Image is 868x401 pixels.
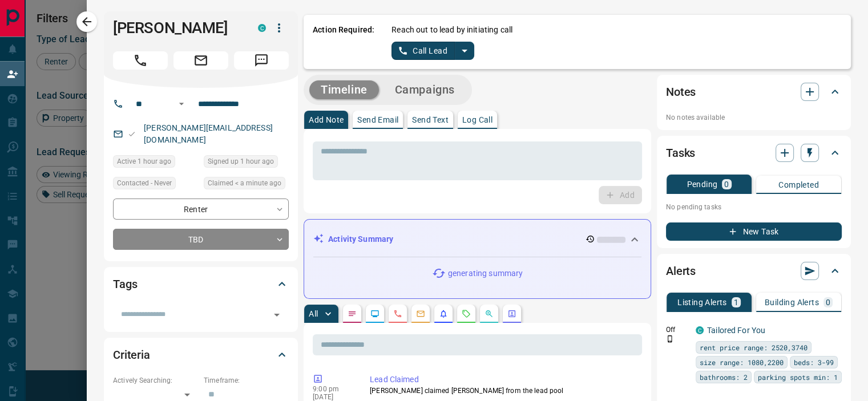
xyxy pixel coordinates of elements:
p: No notes available [666,112,842,123]
button: Call Lead [391,42,455,60]
div: TBD [113,229,289,250]
p: 1 [734,298,738,306]
p: Timeframe: [204,375,289,386]
p: Listing Alerts [677,298,727,306]
svg: Requests [462,309,471,318]
div: Thu Sep 11 2025 [204,155,289,171]
h1: [PERSON_NAME] [113,19,241,37]
div: Notes [666,78,842,106]
h2: Tasks [666,144,695,162]
h2: Tags [113,275,137,293]
div: Activity Summary [313,229,641,250]
h2: Criteria [113,346,150,364]
div: Tags [113,270,289,298]
svg: Opportunities [485,309,494,318]
span: rent price range: 2520,3740 [700,342,808,353]
button: Timeline [309,80,379,99]
div: condos.ca [696,326,704,334]
span: bathrooms: 2 [700,371,748,383]
span: Signed up 1 hour ago [208,156,274,167]
p: All [309,310,318,318]
p: [PERSON_NAME] claimed [PERSON_NAME] from the lead pool [370,386,637,396]
svg: Lead Browsing Activity [370,309,380,318]
p: Actively Searching: [113,375,198,386]
p: Send Text [412,116,449,124]
div: Criteria [113,341,289,368]
p: Lead Claimed [370,374,637,386]
p: 0 [724,180,729,188]
a: [PERSON_NAME][EMAIL_ADDRESS][DOMAIN_NAME] [144,123,273,144]
span: Contacted - Never [117,177,172,189]
p: Activity Summary [328,233,393,245]
div: Thu Sep 11 2025 [113,155,198,171]
button: New Task [666,222,842,241]
p: Log Call [462,116,492,124]
p: Building Alerts [765,298,819,306]
p: Add Note [309,116,344,124]
p: Completed [778,181,819,189]
button: Open [175,97,188,111]
svg: Calls [393,309,402,318]
p: [DATE] [313,393,353,401]
span: size range: 1080,2200 [700,357,784,368]
div: split button [391,42,474,60]
svg: Agent Actions [507,309,516,318]
p: Action Required: [313,24,374,60]
p: Off [666,325,689,335]
a: Tailored For You [707,326,765,335]
span: Active 1 hour ago [117,156,171,167]
button: Campaigns [383,80,466,99]
span: Email [173,51,228,70]
span: parking spots min: 1 [758,371,838,383]
span: Call [113,51,168,70]
h2: Notes [666,83,696,101]
p: No pending tasks [666,199,842,216]
div: Alerts [666,257,842,285]
p: 0 [826,298,830,306]
p: Pending [687,180,717,188]
p: generating summary [448,268,523,280]
h2: Alerts [666,262,696,280]
div: Thu Sep 11 2025 [204,177,289,193]
svg: Emails [416,309,425,318]
svg: Listing Alerts [439,309,448,318]
svg: Email Valid [128,130,136,138]
div: Tasks [666,139,842,167]
p: Reach out to lead by initiating call [391,24,512,36]
span: Claimed < a minute ago [208,177,281,189]
span: Message [234,51,289,70]
svg: Notes [348,309,357,318]
div: Renter [113,199,289,220]
svg: Push Notification Only [666,335,674,343]
p: Send Email [357,116,398,124]
span: beds: 3-99 [794,357,834,368]
div: condos.ca [258,24,266,32]
button: Open [269,307,285,323]
p: 9:00 pm [313,385,353,393]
